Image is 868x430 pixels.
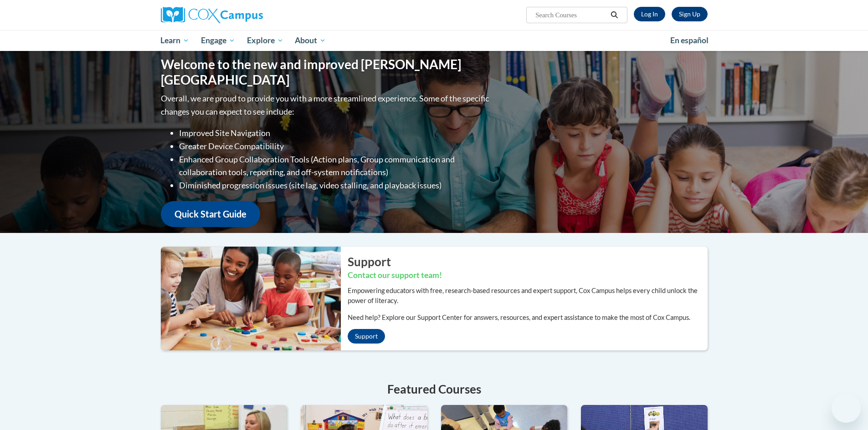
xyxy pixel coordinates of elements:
[161,201,260,227] a: Quick Start Guide
[155,30,195,51] a: Learn
[348,286,708,306] p: Empowering educators with free, research-based resources and expert support, Cox Campus helps eve...
[289,30,332,51] a: About
[154,247,341,350] img: ...
[195,30,241,51] a: Engage
[161,7,263,23] img: Cox Campus
[161,380,708,398] h4: Featured Courses
[348,253,708,270] h2: Support
[160,35,189,46] span: Learn
[247,35,283,46] span: Explore
[672,7,708,21] a: Register
[348,313,708,323] p: Need help? Explore our Support Center for answers, resources, and expert assistance to make the m...
[179,153,491,179] li: Enhanced Group Collaboration Tools (Action plans, Group communication and collaboration tools, re...
[161,57,491,87] h1: Welcome to the new and improved [PERSON_NAME][GEOGRAPHIC_DATA]
[147,30,721,51] div: Main menu
[179,126,491,140] li: Improved Site Navigation
[348,329,385,344] a: Support
[201,35,235,46] span: Engage
[664,31,714,50] a: En español
[179,179,491,192] li: Diminished progression issues (site lag, video stalling, and playback issues)
[634,7,665,21] a: Log In
[241,30,289,51] a: Explore
[161,7,334,23] a: Cox Campus
[832,394,861,423] iframe: Button to launch messaging window
[161,92,491,118] p: Overall, we are proud to provide you with a more streamlined experience. Some of the specific cha...
[607,10,621,20] button: Search
[295,35,326,46] span: About
[534,10,607,20] input: Search Courses
[670,35,709,45] span: En español
[179,140,491,153] li: Greater Device Compatibility
[348,270,708,281] h3: Contact our support team!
